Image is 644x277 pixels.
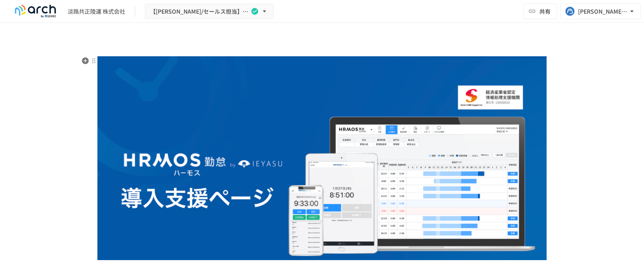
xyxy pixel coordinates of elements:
img: logo-default@2x-9cf2c760.svg [10,5,61,18]
button: 【[PERSON_NAME]/セールス担当】淡路共正陸運 株式会社様_導入支援サポート [145,4,274,19]
button: 共有 [523,3,557,19]
div: 淡路共正陸運 株式会社 [68,7,125,16]
button: [PERSON_NAME][EMAIL_ADDRESS][DOMAIN_NAME] [560,3,641,19]
div: [PERSON_NAME][EMAIL_ADDRESS][DOMAIN_NAME] [578,6,628,16]
span: 共有 [539,7,551,16]
span: 【[PERSON_NAME]/セールス担当】淡路共正陸運 株式会社様_導入支援サポート [150,6,249,16]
